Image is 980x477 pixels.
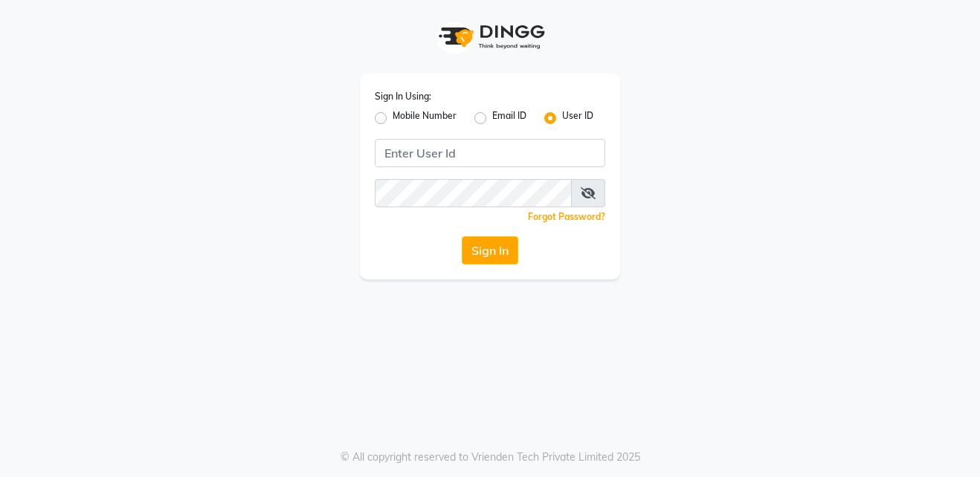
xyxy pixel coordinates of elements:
input: Username [375,179,572,207]
label: User ID [562,109,593,127]
label: Mobile Number [393,109,457,127]
label: Sign In Using: [375,90,431,103]
button: Sign In [462,236,518,265]
label: Email ID [492,109,526,127]
a: Forgot Password? [528,211,605,222]
input: Username [375,139,605,167]
img: logo1.svg [431,15,549,59]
